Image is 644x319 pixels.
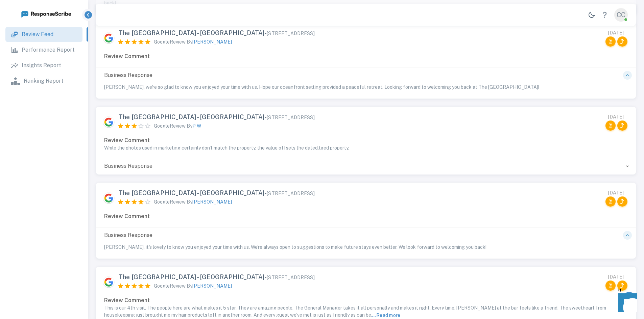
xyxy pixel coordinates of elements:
p: Review Comment [104,136,628,144]
p: Ranking Report [24,77,64,85]
a: Performance Report [5,43,82,57]
div: [DATE] [608,113,624,121]
button: This response is in the posting queue and will be on the live site shortly. [605,281,616,291]
p: Review Comment [104,52,628,60]
span: [STREET_ADDRESS] [267,115,314,120]
p: Review Feed [22,30,53,38]
a: Review Feed [5,27,82,42]
span: [PERSON_NAME] [192,283,232,289]
span: [PERSON_NAME] [192,199,232,205]
img: Google [103,276,115,288]
span: [PERSON_NAME] [192,39,232,45]
p: Google Review By [154,123,201,130]
img: Google [103,116,115,128]
a: Help Center [598,8,612,22]
p: [PERSON_NAME], we're so glad to know you enjoyed your time with us. Hope our oceanfront setting p... [104,84,628,90]
span: The [GEOGRAPHIC_DATA] - [GEOGRAPHIC_DATA] - [119,113,315,121]
p: Google Review By [154,38,232,46]
button: This response was sent to you via email and/or sms for approval. [617,196,627,207]
div: [DATE] [608,189,624,196]
iframe: Front Chat [612,289,641,318]
span: [STREET_ADDRESS] [267,275,314,280]
button: This response is in the posting queue and will be on the live site shortly. [605,196,616,207]
p: Google Review By [154,283,232,290]
p: Business Response [100,162,157,170]
div: [DATE] [608,29,624,36]
img: Google [103,32,115,44]
p: Performance Report [22,46,75,54]
span: The [GEOGRAPHIC_DATA] - [GEOGRAPHIC_DATA] - [119,273,315,281]
a: Insights Report [5,58,82,73]
button: This response was sent to you via email and/or sms for approval. [617,121,627,131]
p: Insights Report [22,61,61,70]
p: Google Review By [154,198,232,206]
button: This response is in the posting queue and will be on the live site shortly. [605,121,616,131]
p: While the photos used in marketing certainly don't match the property, the value offsets the date... [104,144,628,151]
button: This response was sent to you via email and/or sms for approval. [617,281,627,291]
span: [STREET_ADDRESS] [267,31,314,36]
p: [PERSON_NAME], it's lovely to know you enjoyed your time with us. We're always open to suggestion... [104,244,628,250]
button: This response was sent to you via email and/or sms for approval. [617,36,627,47]
a: Ranking Report [5,74,82,88]
span: P W [192,123,201,129]
div: CC [614,8,628,22]
span: The [GEOGRAPHIC_DATA] - [GEOGRAPHIC_DATA] - [119,189,315,197]
img: logo [21,9,71,18]
p: Business Response [100,231,157,239]
div: [DATE] [608,273,624,281]
button: This response is in the posting queue and will be on the live site shortly. [605,36,616,47]
p: Review Comment [104,212,628,220]
img: Google [103,192,115,204]
p: Review Comment [104,296,628,304]
span: The [GEOGRAPHIC_DATA] - [GEOGRAPHIC_DATA] - [119,29,315,37]
span: [STREET_ADDRESS] [267,191,314,196]
p: Business Response [100,71,157,79]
